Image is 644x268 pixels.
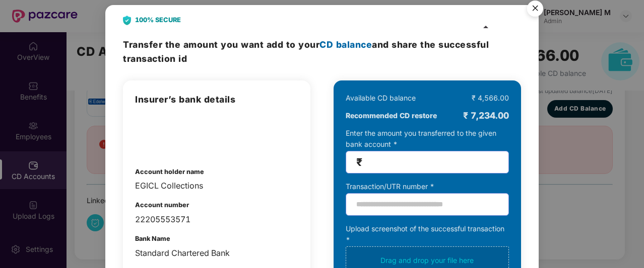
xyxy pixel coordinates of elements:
span: ₹ [356,156,362,168]
img: integrations [135,117,187,152]
h3: Insurer’s bank details [135,93,298,107]
div: Transaction/UTR number * [346,181,509,192]
b: Account number [135,201,189,209]
div: Enter the amount you transferred to the given bank account * [346,128,509,173]
div: EGICL Collections [135,180,298,192]
div: Standard Chartered Bank [135,247,298,259]
img: svg+xml;base64,PHN2ZyB4bWxucz0iaHR0cDovL3d3dy53My5vcmcvMjAwMC9zdmciIHdpZHRoPSIyNCIgaGVpZ2h0PSIyOC... [123,16,131,25]
div: ₹ 4,566.00 [472,93,509,104]
span: you want add to your [221,39,372,50]
b: 100% SECURE [135,15,181,25]
div: 22205553571 [135,213,298,226]
div: Available CD balance [346,93,416,104]
span: CD balance [319,39,372,50]
div: ₹ 7,234.00 [463,109,509,123]
b: Bank Name [135,235,170,242]
h3: Transfer the amount and share the successful transaction id [123,38,521,65]
b: Recommended CD restore [346,110,437,121]
b: Account holder name [135,168,204,175]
